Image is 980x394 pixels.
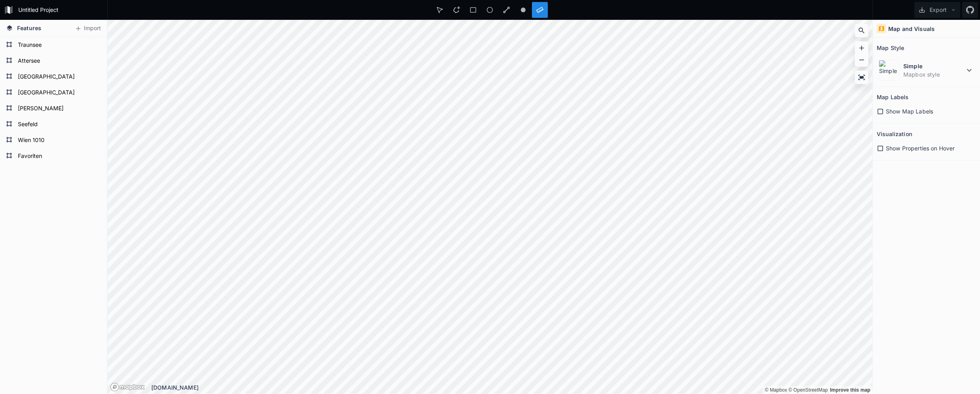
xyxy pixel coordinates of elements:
[886,107,933,115] span: Show Map Labels
[877,91,908,103] h2: Map Labels
[879,60,899,81] img: Simple
[903,70,965,79] dd: Mapbox style
[877,128,912,140] h2: Visualization
[765,387,787,393] a: Mapbox
[903,62,965,70] dt: Simple
[888,25,935,33] h4: Map and Visuals
[789,387,828,393] a: OpenStreetMap
[830,387,870,393] a: Map feedback
[877,42,904,54] h2: Map Style
[914,2,960,18] button: Export
[886,144,955,152] span: Show Properties on Hover
[151,383,872,392] div: [DOMAIN_NAME]
[71,22,105,35] button: Import
[110,382,145,392] a: Mapbox logo
[17,24,41,32] span: Features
